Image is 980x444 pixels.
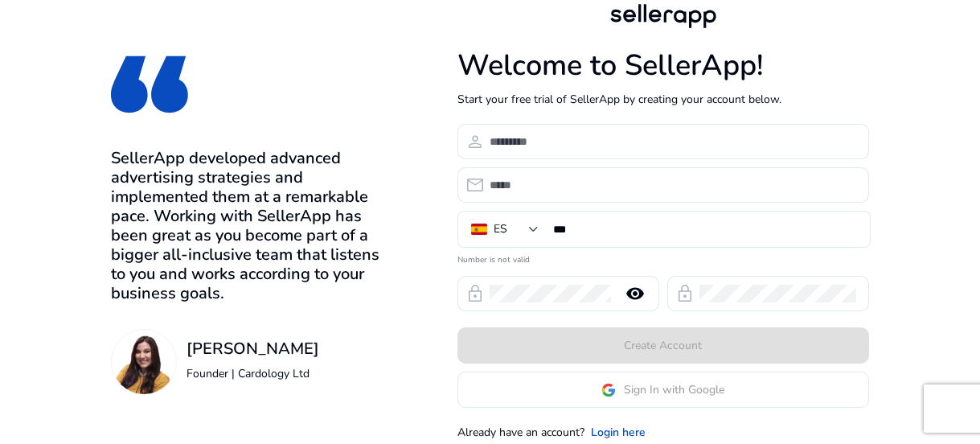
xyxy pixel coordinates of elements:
[616,284,654,303] mat-icon: remove_red_eye
[457,91,869,108] p: Start your free trial of SellerApp by creating your account below.
[187,365,319,382] p: Founder | Cardology Ltd
[494,220,507,238] div: ES
[591,424,646,441] a: Login here
[111,149,385,303] h3: SellerApp developed advanced advertising strategies and implemented them at a remarkable pace. Wo...
[675,284,695,303] span: lock
[465,175,485,195] span: email
[465,132,485,151] span: person
[187,339,319,359] h3: [PERSON_NAME]
[465,284,485,303] span: lock
[457,424,584,441] p: Already have an account?
[457,48,869,83] h1: Welcome to SellerApp!
[457,249,869,266] mat-error: Number is not valid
